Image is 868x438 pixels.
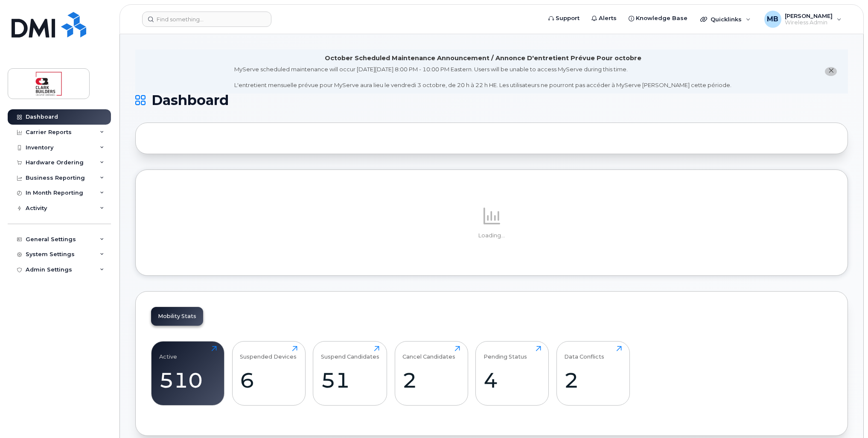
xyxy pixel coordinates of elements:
div: Cancel Candidates [402,346,455,360]
div: 2 [564,368,622,393]
div: 2 [402,368,460,393]
div: Data Conflicts [564,346,604,360]
a: Suspend Candidates51 [321,346,379,400]
a: Data Conflicts2 [564,346,622,400]
span: Dashboard [151,94,229,107]
div: October Scheduled Maintenance Announcement / Annonce D'entretient Prévue Pour octobre [325,54,641,63]
div: 4 [484,368,541,393]
div: Active [159,346,177,360]
div: 51 [321,368,379,393]
a: Suspended Devices6 [240,346,297,400]
button: close notification [825,67,837,76]
div: Pending Status [484,346,527,360]
div: Suspend Candidates [321,346,379,360]
a: Cancel Candidates2 [402,346,460,400]
p: Loading... [151,232,832,239]
div: MyServe scheduled maintenance will occur [DATE][DATE] 8:00 PM - 10:00 PM Eastern. Users will be u... [234,65,731,89]
a: Pending Status4 [484,346,541,400]
div: 6 [240,368,297,393]
div: Suspended Devices [240,346,297,360]
div: 510 [159,368,217,393]
a: Active510 [159,346,217,400]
